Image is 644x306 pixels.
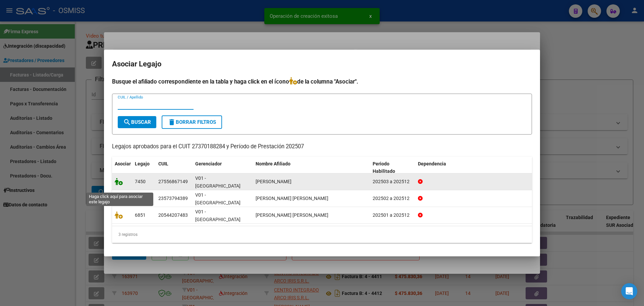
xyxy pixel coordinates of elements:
[156,157,193,179] datatable-header-cell: CUIL
[373,211,413,219] div: 202501 a 202512
[195,209,240,222] span: V01 - [GEOGRAPHIC_DATA]
[168,119,216,125] span: Borrar Filtros
[158,195,188,202] div: 23573794389
[168,118,176,126] mat-icon: delete
[123,119,151,125] span: Buscar
[112,77,532,86] h4: Busque el afiliado correspondiente en la tabla y haga click en el ícono de la columna "Asociar".
[112,58,532,70] h2: Asociar Legajo
[132,157,156,179] datatable-header-cell: Legajo
[135,212,146,218] span: 6851
[373,161,395,174] span: Periodo Habilitado
[256,196,328,201] span: MONGES KEVIN ELIAM
[112,143,532,151] p: Legajos aprobados para el CUIT 27370188284 y Período de Prestación 202507
[256,161,290,166] span: Nombre Afiliado
[373,178,413,186] div: 202503 a 202512
[418,161,446,166] span: Dependencia
[195,192,240,205] span: V01 - [GEOGRAPHIC_DATA]
[158,178,188,186] div: 27556867149
[415,157,532,179] datatable-header-cell: Dependencia
[253,157,370,179] datatable-header-cell: Nombre Afiliado
[135,161,150,166] span: Legajo
[256,179,291,184] span: MONGES ALAIA LUSMILA
[158,161,168,166] span: CUIL
[193,157,253,179] datatable-header-cell: Gerenciador
[373,195,413,202] div: 202502 a 202512
[621,283,637,299] div: Open Intercom Messenger
[135,179,146,184] span: 7450
[123,118,131,126] mat-icon: search
[256,212,328,218] span: GAVILAN ZOE VALENTINA
[195,161,222,166] span: Gerenciador
[118,116,156,128] button: Buscar
[162,115,222,129] button: Borrar Filtros
[195,175,240,189] span: V01 - [GEOGRAPHIC_DATA]
[370,157,415,179] datatable-header-cell: Periodo Habilitado
[115,161,131,166] span: Asociar
[112,157,132,179] datatable-header-cell: Asociar
[112,226,532,243] div: 3 registros
[158,211,188,219] div: 20544207483
[135,196,146,201] span: 7420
